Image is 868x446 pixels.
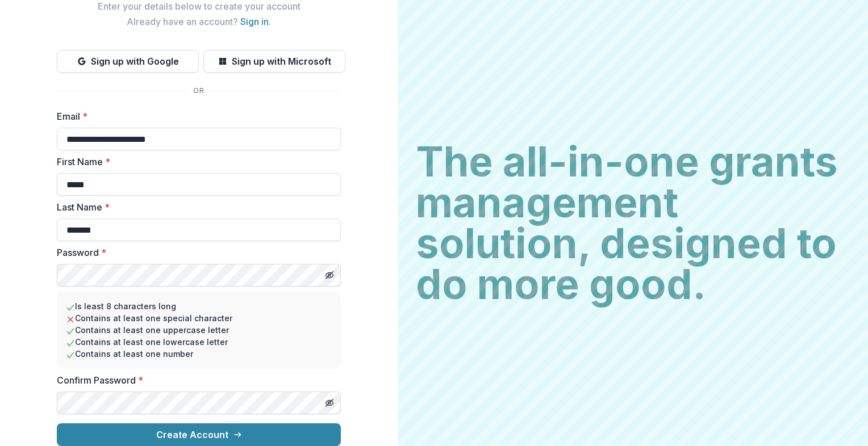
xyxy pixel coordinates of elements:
label: First Name [57,155,334,169]
h2: Already have an account? . [57,16,341,27]
button: Create Account [57,423,341,446]
li: Contains at least one lowercase letter [66,336,332,348]
button: Sign up with Microsoft [203,50,345,73]
label: Last Name [57,200,334,214]
button: Sign up with Google [57,50,199,73]
li: Contains at least one uppercase letter [66,324,332,336]
h2: Enter your details below to create your account [57,1,341,12]
button: Toggle password visibility [320,394,339,412]
label: Email [57,110,334,123]
button: Toggle password visibility [320,266,339,284]
a: Sign in [240,16,269,27]
li: Is least 8 characters long [66,300,332,312]
li: Contains at least one number [66,348,332,360]
li: Contains at least one special character [66,312,332,324]
label: Password [57,246,334,259]
label: Confirm Password [57,373,334,387]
